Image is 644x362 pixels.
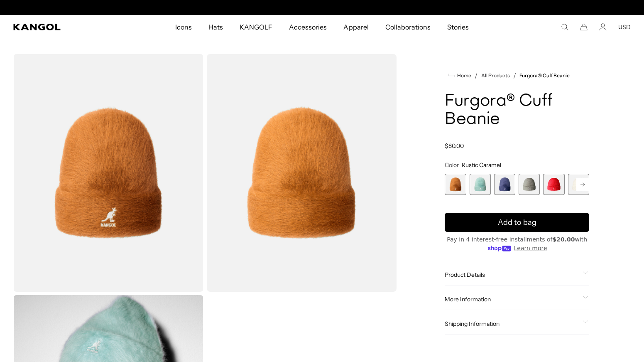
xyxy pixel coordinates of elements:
label: Hazy Indigo [494,174,515,195]
div: 1 of 2 [237,4,408,11]
label: Warm Grey [519,174,540,195]
div: 6 of 7 [568,174,589,195]
div: 1 of 7 [445,174,466,195]
label: Scarlet [543,174,564,195]
h1: Furgora® Cuff Beanie [445,92,589,129]
span: Icons [175,15,192,39]
span: More Information [445,296,579,303]
a: KANGOLF [231,15,281,39]
a: Apparel [335,15,377,39]
span: Product Details [445,271,579,278]
a: Home [448,72,471,79]
span: Hats [208,15,223,39]
a: Hats [200,15,231,39]
img: color-rustic-caramel [13,54,203,292]
div: 5 of 7 [543,174,564,195]
a: Account [599,23,607,31]
li: / [510,71,516,81]
nav: breadcrumbs [445,71,589,81]
button: USD [618,23,631,31]
summary: Search here [561,23,568,31]
a: Collaborations [377,15,439,39]
a: Accessories [281,15,335,39]
span: Apparel [343,15,368,39]
li: / [471,71,477,81]
span: Rustic Caramel [462,161,501,169]
span: Collaborations [385,15,431,39]
div: 3 of 7 [494,174,515,195]
slideshow-component: Announcement bar [237,4,408,11]
label: Ivory [568,174,589,195]
span: Home [455,73,471,79]
button: Cart [580,23,588,31]
div: 2 of 7 [470,174,491,195]
a: Icons [167,15,200,39]
a: Kangol [13,24,115,30]
label: Rustic Caramel [445,174,466,195]
a: All Products [481,73,510,79]
span: Add to bag [498,217,536,228]
span: Stories [447,15,469,39]
span: KANGOLF [240,15,272,39]
img: color-rustic-caramel [207,54,397,292]
label: Aquatic [470,174,491,195]
div: 4 of 7 [519,174,540,195]
span: Shipping Information [445,320,579,328]
a: Stories [439,15,477,39]
span: Accessories [289,15,327,39]
span: $80.00 [445,142,464,150]
span: Color [445,161,459,169]
div: Announcement [237,4,408,11]
a: Furgora® Cuff Beanie [519,73,570,79]
button: Add to bag [445,213,589,232]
